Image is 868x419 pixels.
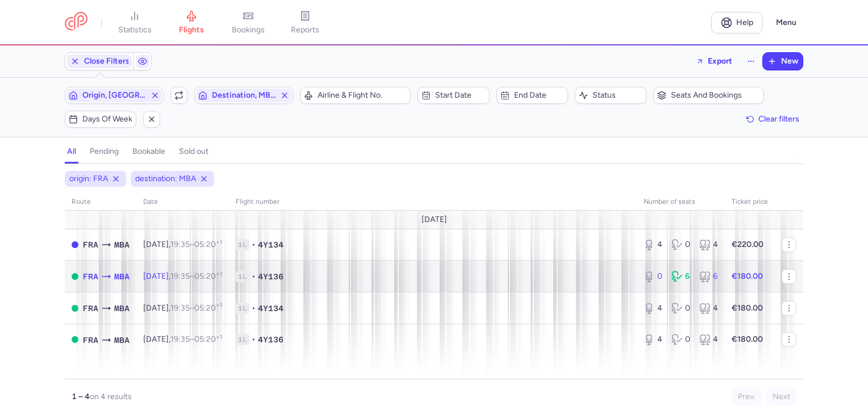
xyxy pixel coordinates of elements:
span: Moi International, Mombasa, Kenya [114,334,130,346]
span: [DATE], [143,334,222,344]
sup: +1 [216,270,222,278]
time: 19:35 [170,334,190,344]
span: Origin, [GEOGRAPHIC_DATA] [82,91,146,100]
th: Flight number [229,194,637,211]
button: Next [766,388,796,405]
time: 05:20 [194,240,222,249]
span: bookings [232,25,265,35]
span: 1L [236,271,249,282]
button: Seats and bookings [653,87,764,104]
div: 4 [699,239,718,250]
span: Days of week [82,115,132,124]
strong: 1 – 4 [72,392,90,401]
span: Airline & Flight No. [318,91,407,100]
th: date [136,194,229,211]
h4: all [67,146,76,157]
strong: €220.00 [732,240,763,249]
span: Export [708,57,732,65]
div: 6 [699,271,718,282]
strong: €180.00 [732,334,763,344]
span: • [252,303,256,314]
th: number of seats [637,194,725,211]
span: Start date [435,91,485,100]
span: [DATE], [143,271,222,281]
button: Menu [769,12,803,33]
a: statistics [106,10,163,35]
span: 4Y136 [258,334,283,345]
sup: +1 [216,301,222,309]
div: 0 [671,303,690,314]
a: flights [163,10,220,35]
th: route [65,194,136,211]
div: 4 [699,334,718,345]
button: Status [575,87,646,104]
span: on 4 results [90,392,132,401]
span: Close Filters [84,57,130,66]
span: statistics [118,25,152,35]
span: New [781,57,798,66]
time: 19:35 [170,271,190,281]
span: 4Y136 [258,271,283,282]
a: reports [277,10,333,35]
span: – [170,303,222,313]
h4: bookable [132,146,165,157]
button: Days of week [65,111,136,128]
h4: sold out [179,146,208,157]
span: Moi International, Mombasa, Kenya [114,238,130,251]
span: Help [736,18,753,27]
strong: €180.00 [732,271,763,281]
span: origin: FRA [69,173,108,185]
span: 1L [236,334,249,345]
time: 05:20 [194,303,222,313]
span: OPEN [72,273,78,280]
div: 6 [671,271,690,282]
span: Seats and bookings [671,91,760,100]
div: 4 [644,303,662,314]
span: Destination, MBA [212,91,276,100]
span: destination: MBA [135,173,196,185]
time: 05:20 [194,334,222,344]
span: – [170,240,222,249]
span: Moi International, Mombasa, Kenya [114,302,130,315]
sup: +1 [216,333,222,341]
time: 05:20 [194,271,222,281]
span: Clear filters [758,115,799,123]
span: Frankfurt International Airport, Frankfurt am Main, Germany [83,334,98,346]
a: Help [711,12,762,33]
button: Close Filters [65,53,133,70]
button: End date [496,87,568,104]
span: OPEN [72,336,78,343]
span: 1L [236,239,249,250]
strong: €180.00 [732,303,763,313]
sup: +1 [216,238,222,246]
div: 0 [671,334,690,345]
th: Ticket price [725,194,775,211]
span: • [252,334,256,345]
a: CitizenPlane red outlined logo [65,12,87,33]
div: 0 [644,271,662,282]
div: 0 [671,239,690,250]
button: Origin, [GEOGRAPHIC_DATA] [65,87,164,104]
h4: pending [90,146,119,157]
span: OPEN [72,305,78,312]
button: Start date [418,87,489,104]
span: [DATE], [143,303,222,313]
span: Frankfurt International Airport, Frankfurt am Main, Germany [83,302,98,315]
div: 4 [699,303,718,314]
span: Moi International, Mombasa, Kenya [114,270,130,283]
div: 4 [644,334,662,345]
span: • [252,271,256,282]
span: reports [291,25,319,35]
button: Airline & Flight No. [300,87,411,104]
span: – [170,334,222,344]
span: flights [179,25,204,35]
button: New [763,53,803,70]
time: 19:35 [170,303,190,313]
button: Clear filters [742,111,803,128]
button: Export [688,52,740,70]
span: Status [592,91,642,100]
span: 1L [236,303,249,314]
button: Destination, MBA [194,87,293,104]
span: – [170,271,222,281]
span: Frankfurt International Airport, Frankfurt am Main, Germany [83,270,98,283]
